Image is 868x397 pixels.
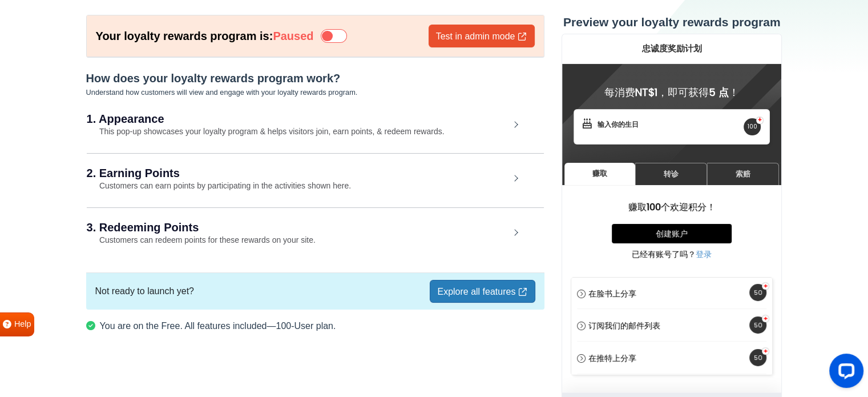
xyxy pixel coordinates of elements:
span: Help [14,318,31,331]
a: 登录 [134,216,150,225]
a: 转诊 [74,129,146,151]
p: 已经有账号了吗？ [21,215,200,226]
a: 创建账户 [50,190,170,210]
a: Gratisfaction [42,367,97,375]
h5: How does your loyalty rewards program work? [86,71,544,85]
span: | [99,367,101,375]
p: You are on the Free. All features included—100-User plan. [86,319,544,333]
h2: 2. Earning Points [87,167,510,179]
span: Not ready to launch yet? [95,284,194,298]
h2: 3. Redeeming Points [87,222,510,233]
strong: Paused [273,30,313,42]
small: Understand how customers will view and engage with your loyalty rewards program. [86,88,358,97]
a: Explore all features [430,280,535,303]
small: Customers can earn points by participating in the activities shown here. [87,181,352,190]
strong: 5 点 [147,51,167,66]
small: Customers can redeem points for these rewards on your site. [87,235,316,244]
h6: Your loyalty rewards program is: [96,29,314,43]
iframe: LiveChat chat widget [820,349,868,397]
a: Apps Mav [146,367,179,375]
h2: 忠诚度奖励计划 [6,10,214,20]
h2: 1. Appearance [87,113,510,125]
h3: 赚取 个欢迎积分！ [21,169,200,179]
a: 索赔 [146,129,217,151]
h3: Preview your loyalty rewards program [562,15,782,29]
strong: NT$1 [74,51,96,66]
p: Made with by [1,359,220,383]
a: 赚取 [3,129,74,151]
strong: 100 [85,167,99,180]
a: Test in admin mode [429,25,535,47]
h4: 每消费 ，即可获得 ！ [12,53,208,65]
small: This pop-up showcases your loyalty program & helps visitors join, earn points, & redeem rewards. [87,127,445,136]
i: ♥ [134,367,138,375]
